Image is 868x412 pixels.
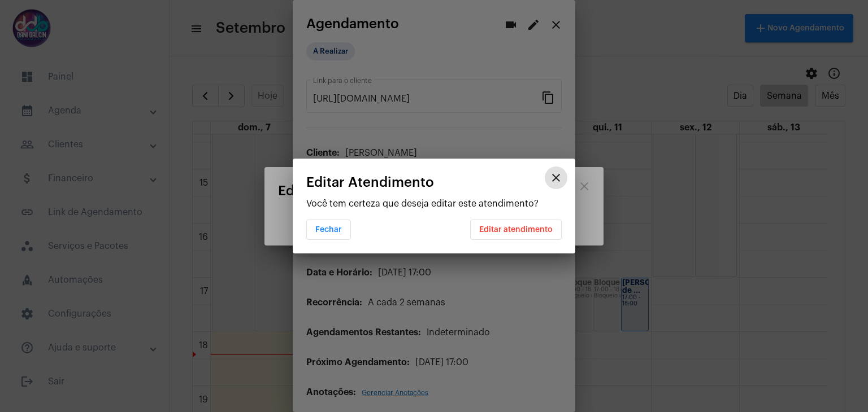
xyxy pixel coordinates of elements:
mat-icon: close [549,171,563,185]
span: Editar Atendimento [306,175,434,190]
button: Fechar [306,220,351,240]
button: Editar atendimento [470,220,562,240]
span: Fechar [315,226,342,234]
p: Você tem certeza que deseja editar este atendimento? [306,199,562,209]
span: Editar atendimento [479,226,553,234]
